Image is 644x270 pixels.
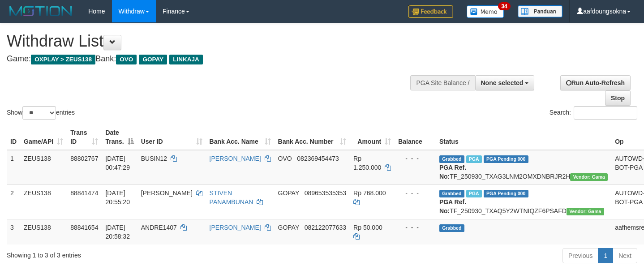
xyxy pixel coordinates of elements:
span: Rp 50.000 [353,224,382,231]
span: Rp 1.250.000 [353,155,381,171]
span: [PERSON_NAME] [141,189,193,197]
th: ID [7,124,20,150]
span: Vendor URL: https://trx31.1velocity.biz [567,208,604,215]
span: Copy 082369454473 to clipboard [297,155,339,162]
th: Date Trans.: activate to sort column descending [102,124,137,150]
td: ZEUS138 [20,184,67,219]
span: Vendor URL: https://trx31.1velocity.biz [570,173,608,181]
th: Trans ID: activate to sort column ascending [67,124,102,150]
td: 1 [7,150,20,185]
span: None selected [481,79,524,86]
b: PGA Ref. No: [439,164,466,180]
td: 2 [7,184,20,219]
span: PGA Pending [484,155,528,163]
span: [DATE] 20:55:20 [105,189,130,206]
span: OXPLAY > ZEUS138 [31,55,95,64]
img: Feedback.jpg [408,5,453,18]
td: ZEUS138 [20,219,67,244]
span: Marked by aafnoeunsreypich [466,190,482,197]
th: User ID: activate to sort column ascending [137,124,206,150]
div: - - - [398,189,432,197]
a: STIVEN PANAMBUNAN [210,189,253,206]
span: Rp 768.000 [353,189,386,197]
span: 88841654 [70,224,98,231]
span: [DATE] 00:47:29 [105,155,130,171]
img: Button%20Memo.svg [467,5,504,18]
img: MOTION_logo.png [7,4,75,18]
span: Copy 089653535353 to clipboard [305,189,346,197]
a: [PERSON_NAME] [210,224,261,231]
th: Status [436,124,611,150]
span: PGA Pending [484,190,528,197]
span: OVO [116,55,137,64]
div: - - - [398,154,432,163]
h1: Withdraw List [7,32,421,50]
span: GOPAY [139,55,167,64]
td: 3 [7,219,20,244]
td: TF_250930_TXAQ5Y2WTNIQZF6PSAFD [436,184,611,219]
h4: Game: Bank: [7,55,421,64]
th: Balance [395,124,436,150]
a: 1 [598,248,613,263]
span: 34 [498,2,510,10]
span: OVO [278,155,292,162]
th: Bank Acc. Number: activate to sort column ascending [275,124,350,150]
th: Amount: activate to sort column ascending [350,124,395,150]
img: panduan.png [518,5,562,17]
select: Showentries [22,106,56,120]
span: GOPAY [278,224,299,231]
span: Grabbed [439,190,464,197]
a: Previous [562,248,598,263]
div: PGA Site Balance / [410,75,475,90]
span: Grabbed [439,224,464,232]
span: Grabbed [439,155,464,163]
a: Stop [605,90,631,106]
label: Search: [550,106,637,120]
b: PGA Ref. No: [439,198,466,214]
span: Marked by aafsreyleap [466,155,482,163]
span: 88802767 [70,155,98,162]
span: ANDRE1407 [141,224,177,231]
button: None selected [475,75,535,90]
span: BUSIN12 [141,155,167,162]
a: Run Auto-Refresh [560,75,631,90]
input: Search: [574,106,637,120]
td: ZEUS138 [20,150,67,185]
span: Copy 082122077633 to clipboard [305,224,346,231]
div: Showing 1 to 3 of 3 entries [7,247,262,260]
span: GOPAY [278,189,299,197]
a: [PERSON_NAME] [210,155,261,162]
th: Game/API: activate to sort column ascending [20,124,67,150]
div: - - - [398,223,432,232]
label: Show entries [7,106,75,120]
span: LINKAJA [169,55,203,64]
span: [DATE] 20:58:32 [105,224,130,240]
td: TF_250930_TXAG3LNM2OMXDNBRJR2H [436,150,611,185]
a: Next [613,248,637,263]
th: Bank Acc. Name: activate to sort column ascending [206,124,275,150]
span: 88841474 [70,189,98,197]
